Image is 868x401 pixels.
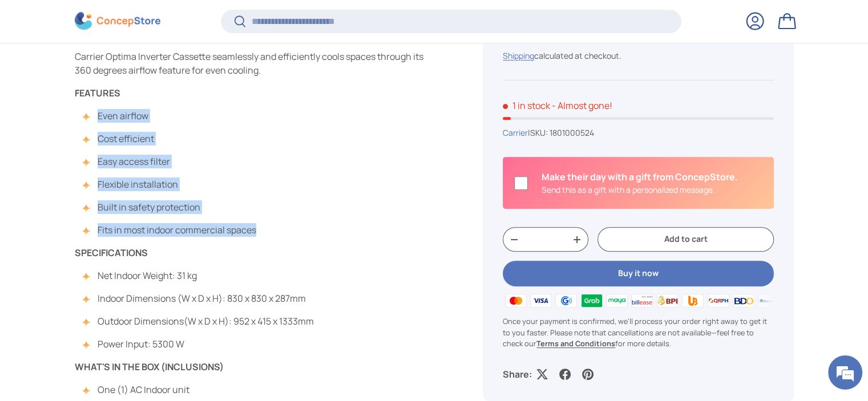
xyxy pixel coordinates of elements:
[552,99,612,112] p: - Almost gone!
[86,383,225,396] li: One (1) AC Indoor unit
[66,125,158,240] span: We're online!
[550,127,594,138] span: 1801000524
[86,109,257,123] li: Even airflow
[503,367,532,381] p: Share:
[86,223,257,237] li: Fits in most indoor commercial spaces
[554,292,579,309] img: gcash
[298,315,314,327] span: mm
[731,292,756,309] img: bdo
[530,127,548,138] span: SKU:
[597,227,773,252] button: Add to cart
[86,314,314,328] li: Outdoor Dimensions : 952 x 415 x 1333
[503,50,773,62] div: calculated at checkout.
[503,317,773,350] p: Once your payment is confirmed, we'll process your order right away to get it to you faster. Plea...
[503,50,534,61] a: Shipping
[187,6,215,33] div: Minimize live chat window
[86,155,257,168] li: Easy access filter
[98,338,184,350] span: Power Input: 5300 W
[6,274,217,314] textarea: Type your message and hit 'Enter'
[75,361,224,373] b: WHAT'S IN THE BOX (INCLUSIONS)
[75,13,160,30] img: ConcepStore
[503,292,528,309] img: master
[184,315,229,327] span: (W x D x H)
[75,50,429,77] p: Carrier Optima Inverter Cassette seamlessly and efficiently cools spaces through its 360 degrees ...
[680,292,705,309] img: ubp
[579,292,604,309] img: grabpay
[86,269,314,282] li: Net Indoor Weight: 31 kg
[59,64,192,79] div: Chat with us now
[705,292,730,309] img: qrph
[629,292,655,309] img: billease
[604,292,629,309] img: maya
[86,132,257,145] li: Cost efficient
[75,246,148,259] strong: SPECIFICATIONS
[536,338,615,349] a: Terms and Conditions
[756,292,781,309] img: metrobank
[75,87,120,99] strong: FEATURES
[86,177,257,191] li: Flexible installation
[528,127,594,138] span: |
[86,200,257,214] li: Built in safety protection
[655,292,680,309] img: bpi
[542,170,738,196] div: Is this a gift?
[503,99,550,112] span: 1 in stock
[86,291,314,305] li: Indoor Dimensions (W x D x H): 830 x 830 x 287
[290,292,306,305] span: mm
[503,261,773,286] button: Buy it now
[514,176,528,190] input: Is this a gift?
[528,292,554,309] img: visa
[503,127,528,138] a: Carrier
